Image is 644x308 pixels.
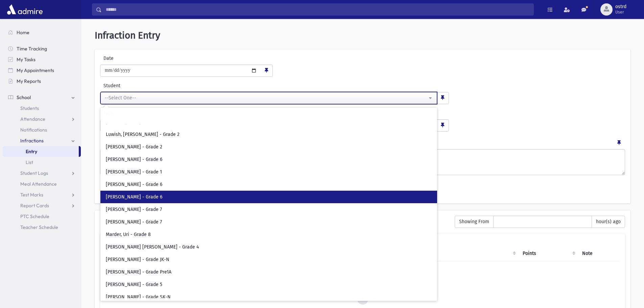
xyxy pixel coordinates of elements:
span: [PERSON_NAME] - Grade 7 [106,219,162,226]
span: hour(s) ago [592,216,625,228]
span: Entry [26,148,37,155]
a: My Tasks [3,54,81,65]
div: --Select One-- [105,94,427,101]
input: Search [103,112,434,123]
span: ostrd [615,4,626,9]
label: Student [100,82,333,89]
a: My Appointments [3,65,81,76]
a: Report Cards [3,200,81,211]
label: Note [100,137,111,146]
span: [PERSON_NAME] - Grade 1 [106,169,162,175]
a: Meal Attendance [3,179,81,189]
span: [PERSON_NAME] - Grade 2 [106,144,162,150]
span: [PERSON_NAME] - Grade SK-N [106,294,171,301]
label: Type [100,110,275,117]
span: Meal Attendance [20,181,57,187]
span: [PERSON_NAME] - Grade 6 [106,194,162,200]
th: Note [578,246,620,261]
a: List [3,157,81,168]
span: School [17,94,31,100]
span: [PERSON_NAME] - Grade 6 [106,181,162,188]
a: Teacher Schedule [3,222,81,233]
span: [PERSON_NAME] - Grade 6 [106,119,162,125]
a: Notifications [3,124,81,135]
span: Luwish, [PERSON_NAME] - Grade 2 [106,131,180,138]
h6: Recently Entered [100,216,448,222]
a: Infractions [3,135,81,146]
span: [PERSON_NAME] - Grade Pre1A [106,269,171,276]
a: Student Logs [3,168,81,179]
span: [PERSON_NAME] - Grade 7 [106,206,162,213]
a: Students [3,103,81,114]
img: AdmirePro [5,3,44,16]
span: [PERSON_NAME] - Grade JK-N [106,256,169,263]
a: Entry [3,146,79,157]
th: Points: activate to sort column ascending [519,246,578,261]
span: My Tasks [17,56,35,63]
a: Home [3,27,81,38]
span: Showing From [455,216,494,228]
td: LK Late to Class - Excused [361,261,519,279]
th: Type: activate to sort column ascending [361,246,519,261]
span: [PERSON_NAME] [PERSON_NAME] - Grade 4 [106,244,199,251]
span: Home [17,29,29,35]
a: PTC Schedule [3,211,81,222]
span: Notifications [20,127,47,133]
span: Attendance [20,116,45,122]
span: Time Tracking [17,46,47,52]
span: My Reports [17,78,41,84]
span: Infraction Entry [95,30,160,41]
span: [PERSON_NAME] - Grade 5 [106,281,162,288]
a: Attendance [3,114,81,124]
span: User [615,9,626,15]
label: Date [100,55,158,62]
span: List [26,159,33,165]
span: Report Cards [20,203,49,209]
span: Infractions [20,138,44,144]
a: School [3,92,81,103]
a: Time Tracking [3,43,81,54]
span: [PERSON_NAME] - Grade 6 [106,156,162,163]
a: My Reports [3,76,81,87]
span: My Appointments [17,67,54,73]
button: --Select One-- [100,92,437,104]
span: Teacher Schedule [20,224,58,230]
span: Student Logs [20,170,48,176]
span: Marder, Uri - Grade 8 [106,231,151,238]
a: Test Marks [3,189,81,200]
span: PTC Schedule [20,213,49,219]
input: Search [102,3,533,16]
span: Students [20,105,39,111]
span: Test Marks [20,192,43,198]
